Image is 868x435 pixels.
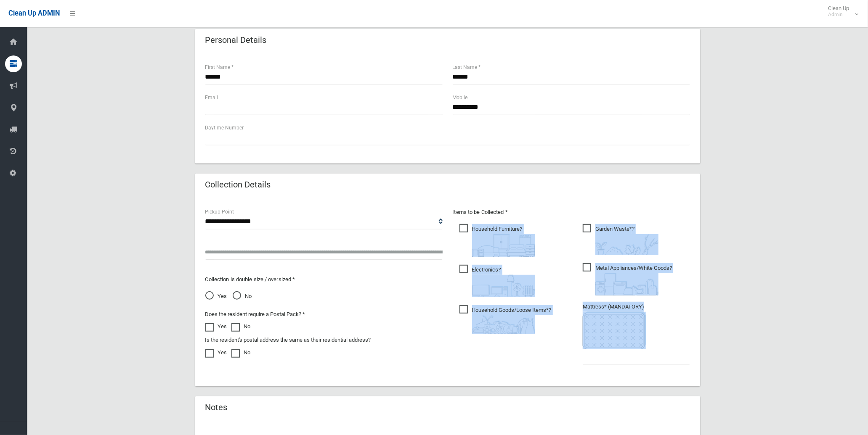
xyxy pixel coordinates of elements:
[583,303,690,349] span: Mattress* (MANDATORY)
[205,348,227,358] label: Yes
[583,312,646,349] img: e7408bece873d2c1783593a074e5cb2f.png
[595,234,658,255] img: 4fd8a5c772b2c999c83690221e5242e0.png
[195,177,281,193] header: Collection Details
[205,274,443,285] p: Collection is double size / oversized *
[231,322,251,332] label: No
[828,11,849,18] small: Admin
[472,226,535,257] i: ?
[583,263,672,295] span: Metal Appliances/White Goods
[459,265,535,297] span: Electronics
[233,291,252,301] span: No
[472,307,552,334] i: ?
[205,291,227,301] span: Yes
[459,305,552,334] span: Household Goods/Loose Items*
[205,322,227,332] label: Yes
[824,5,857,18] span: Clean Up
[205,335,371,345] label: Is the resident's postal address the same as their residential address?
[472,315,535,334] img: b13cc3517677393f34c0a387616ef184.png
[195,32,277,48] header: Personal Details
[8,9,60,17] span: Clean Up ADMIN
[595,226,658,255] i: ?
[453,207,690,217] p: Items to be Collected *
[205,309,305,319] label: Does the resident require a Postal Pack? *
[472,275,535,297] img: 394712a680b73dbc3d2a6a3a7ffe5a07.png
[195,399,238,416] header: Notes
[472,266,535,297] i: ?
[472,234,535,257] img: aa9efdbe659d29b613fca23ba79d85cb.png
[583,224,658,255] span: Garden Waste*
[595,273,658,295] img: 36c1b0289cb1767239cdd3de9e694f19.png
[595,265,672,295] i: ?
[459,224,535,257] span: Household Furniture
[231,348,251,358] label: No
